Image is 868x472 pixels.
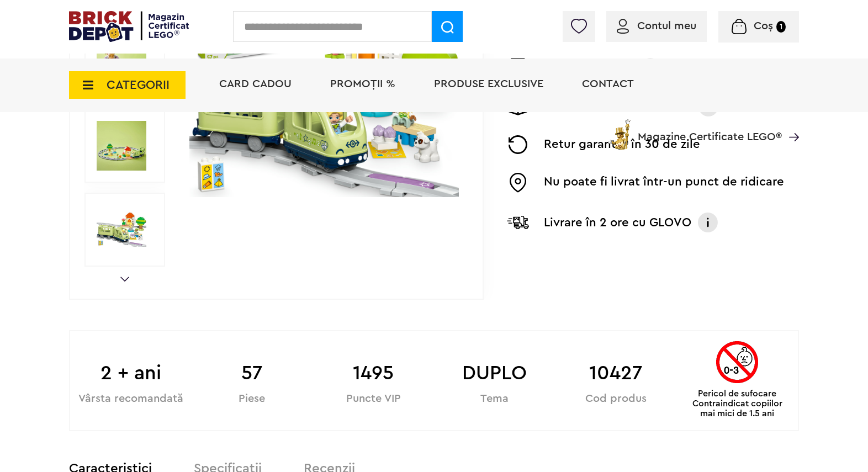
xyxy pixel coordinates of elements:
p: Livrare în 2 ore cu GLOVO [544,214,691,231]
a: Contul meu [617,20,696,31]
div: Cod produs [555,394,677,404]
b: DUPLO [434,358,555,388]
a: Next [120,277,129,282]
b: 57 [192,358,313,388]
a: Card Cadou [219,78,292,89]
a: Contact [582,78,634,89]
span: Magazine Certificate LEGO® [638,117,782,142]
img: Easybox [507,173,529,193]
div: Piese [192,394,313,404]
div: Pericol de sufocare Contraindicat copiilor mai mici de 1.5 ani [685,341,789,418]
img: Puncte VIP [507,58,529,76]
div: Puncte VIP [313,394,434,404]
div: Vârsta recomandată [70,394,192,404]
span: CATEGORII [107,79,170,91]
a: PROMOȚII % [330,78,395,89]
span: Contul meu [637,20,696,31]
div: Tema [434,394,555,404]
img: LEGO 10427 [97,205,146,254]
img: Info VIP [639,58,661,78]
p: 1495 Puncte VIP [544,58,634,78]
span: Coș [754,20,773,31]
img: Livrare Glovo [507,215,529,229]
small: 1 [776,21,786,33]
img: Info livrare cu GLOVO [697,211,719,234]
a: Magazine Certificate LEGO® [782,117,799,128]
p: Nu poate fi livrat într-un punct de ridicare [544,173,784,193]
b: 1495 [313,358,434,388]
a: Produse exclusive [434,78,543,89]
b: 10427 [555,358,677,388]
b: 2 + ani [70,358,192,388]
